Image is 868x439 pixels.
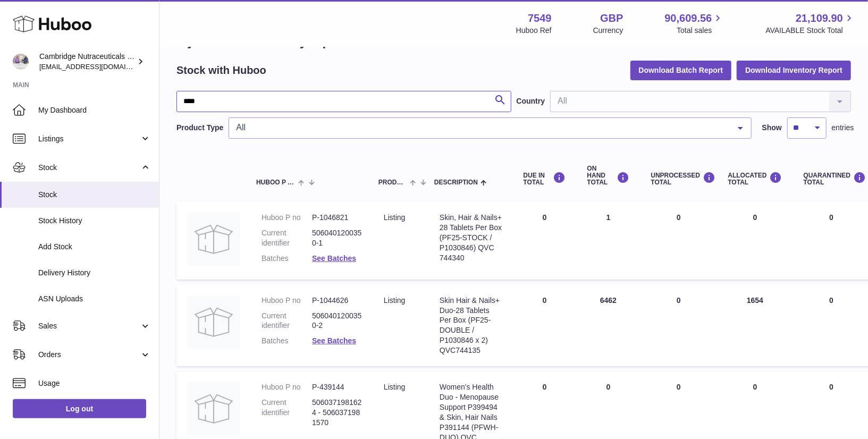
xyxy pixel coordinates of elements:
[312,228,363,248] dd: 5060401200350-1
[13,399,146,418] a: Log out
[312,398,363,428] dd: 5060371981624 - 5060371981570
[38,190,151,200] span: Stock
[513,202,577,280] td: 0
[38,163,140,173] span: Stock
[38,378,151,389] span: Usage
[262,213,312,223] dt: Huboo P no
[677,26,724,36] span: Total sales
[384,296,405,305] span: listing
[587,165,630,187] div: ON HAND Total
[312,336,356,345] a: See Batches
[312,296,363,306] dd: P-1044626
[256,179,296,186] span: Huboo P no
[312,213,363,223] dd: P-1046821
[262,296,312,306] dt: Huboo P no
[630,61,732,80] button: Download Batch Report
[38,268,151,278] span: Delivery History
[832,123,854,133] span: entries
[38,216,151,226] span: Stock History
[737,61,851,80] button: Download Inventory Report
[39,62,156,71] span: [EMAIL_ADDRESS][DOMAIN_NAME]
[38,242,151,252] span: Add Stock
[796,11,843,26] span: 21,109.90
[187,213,240,266] img: product image
[651,172,707,186] div: UNPROCESSED Total
[312,382,363,392] dd: P-439144
[524,172,566,186] div: DUE IN TOTAL
[440,213,502,263] div: Skin, Hair & Nails+ 28 Tablets Per Box (PF25-STOCK / P1030846) QVC 744340
[577,202,641,280] td: 1
[593,26,623,36] div: Currency
[829,213,833,222] span: 0
[39,52,135,72] div: Cambridge Nutraceuticals Ltd
[187,296,240,349] img: product image
[262,336,312,346] dt: Batches
[440,296,502,356] div: Skin Hair & Nails+ Duo-28 Tablets Per Box (PF25-DOUBLE / P1030846 x 2) QVC744135
[378,179,407,186] span: Product Type
[312,254,356,263] a: See Batches
[829,296,833,305] span: 0
[233,122,729,133] span: All
[312,311,363,331] dd: 5060401200350-2
[13,54,29,70] img: qvc@camnutra.com
[262,254,312,264] dt: Batches
[600,11,623,26] strong: GBP
[513,285,577,366] td: 0
[718,202,793,280] td: 0
[528,11,552,26] strong: 7549
[829,383,833,391] span: 0
[384,383,405,391] span: listing
[262,311,312,331] dt: Current identifier
[187,382,240,435] img: product image
[38,134,140,144] span: Listings
[176,63,266,78] h2: Stock with Huboo
[577,285,641,366] td: 6462
[718,285,793,366] td: 1654
[804,172,859,186] div: QUARANTINED Total
[516,26,552,36] div: Huboo Ref
[38,350,140,360] span: Orders
[262,382,312,392] dt: Huboo P no
[176,123,223,133] label: Product Type
[517,96,545,106] label: Country
[641,202,718,280] td: 0
[434,179,478,186] span: Description
[728,172,782,186] div: ALLOCATED Total
[38,294,151,304] span: ASN Uploads
[765,26,855,36] span: AVAILABLE Stock Total
[262,398,312,428] dt: Current identifier
[262,228,312,248] dt: Current identifier
[38,321,140,331] span: Sales
[762,123,782,133] label: Show
[664,11,712,26] span: 90,609.56
[641,285,718,366] td: 0
[664,11,724,36] a: 90,609.56 Total sales
[38,105,151,115] span: My Dashboard
[384,213,405,222] span: listing
[765,11,855,36] a: 21,109.90 AVAILABLE Stock Total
